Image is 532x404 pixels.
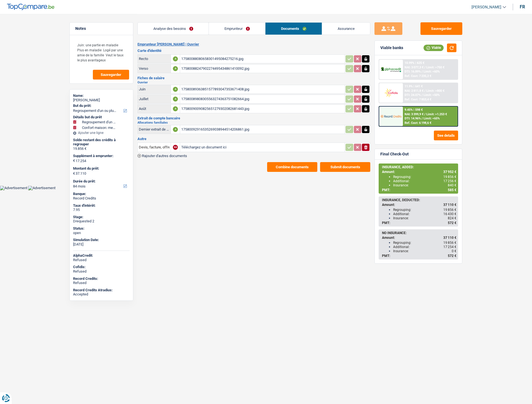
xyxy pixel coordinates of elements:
[73,158,75,163] span: €
[424,70,440,73] span: Limit: <60%
[405,61,424,65] div: 10.99% | 625 €
[424,45,444,51] div: Viable
[426,89,444,93] span: Limit: >800 €
[382,231,456,235] div: NO INSURANCE:
[139,66,170,71] div: Verso
[73,281,130,285] div: Refused
[382,165,456,169] div: INSURANCE, ADDED:
[393,208,456,212] div: Regrouping:
[448,183,456,187] span: 840 €
[265,23,322,35] a: Documents
[181,55,344,63] div: 17580088080658301495084275216.jpg
[73,253,130,258] div: AlphaCredit:
[471,5,501,9] span: [PERSON_NAME]
[426,66,444,69] span: Limit: >750 €
[443,245,456,249] span: 17 254 €
[73,98,130,102] div: [PERSON_NAME]
[405,70,421,73] span: DTI: 16.89%
[138,23,209,35] a: Analyse des besoins
[443,212,456,216] span: 16 430 €
[73,146,130,151] div: 19.856 €
[73,154,129,158] label: Supplément à emprunter:
[452,249,456,253] span: 0 €
[137,137,370,141] h3: Autre
[137,121,370,124] h2: Allocations familiales
[467,3,506,12] a: [PERSON_NAME]
[424,117,440,120] span: Limit: <65%
[443,170,456,174] span: 37 952 €
[73,208,130,212] div: 7.95
[137,154,187,158] button: Rajouter d'autres documents
[73,131,130,135] div: Ajouter une ligne
[405,74,431,78] div: Ref. Cost: 7 235,2 €
[28,186,55,190] img: Advertisement
[73,171,75,176] span: €
[405,89,424,93] span: NAI: 2 811,8 €
[73,115,130,119] div: Détails but du prêt
[434,131,458,140] button: See details
[424,89,425,93] span: /
[443,175,456,179] span: 19 856 €
[393,212,456,216] div: Additional:
[405,85,423,88] div: 11.9% | 641 €
[443,241,456,245] span: 19 856 €
[320,162,370,172] button: Submit documents
[73,288,130,292] div: Record Credits Atradius:
[181,105,344,113] div: 17580090090825651279302082681443.jpg
[73,215,130,219] div: Stage:
[405,93,421,97] span: DTI: 24.07%
[381,66,401,73] img: AlphaCredit
[422,117,423,120] span: /
[322,23,370,35] a: Assurance
[424,66,425,69] span: /
[173,145,178,150] div: NA
[267,162,317,172] button: Combine documents
[73,192,130,196] div: Banque:
[73,238,130,242] div: Simulation Date:
[73,231,130,235] div: open
[382,221,456,225] div: PMT:
[381,111,401,121] img: Record Credits
[393,216,456,220] div: Insurance:
[520,4,525,9] div: fr
[139,87,170,91] div: Juin
[73,258,130,262] div: Refused
[137,42,370,47] h2: Emprunteur [PERSON_NAME] | Ouvrier
[405,117,421,120] span: DTI: 14.96%
[101,73,121,76] span: Sauvegarder
[73,226,130,231] div: Status:
[382,203,456,207] div: Amount:
[448,216,456,220] span: 824 €
[380,45,403,50] div: Viable banks
[380,152,409,157] div: Final Check-Out
[73,203,130,208] div: Taux d'intérêt:
[382,188,456,192] div: PMT:
[173,56,178,61] div: A
[393,245,456,249] div: Additional:
[382,254,456,258] div: PMT:
[73,104,129,108] label: But du prêt:
[393,241,456,245] div: Regrouping:
[422,70,423,73] span: /
[209,23,265,35] a: Emprunteur
[173,66,178,71] div: A
[448,254,456,258] span: 572 €
[73,219,130,223] div: Drequested 2
[181,95,344,103] div: 17580089808305563274363751082664.jpg
[405,121,431,125] div: Ref. Cost: 6 198,6 €
[393,175,456,179] div: Regrouping:
[75,26,127,31] h5: Notes
[443,236,456,240] span: 37 110 €
[422,93,423,97] span: /
[137,81,370,84] h2: Ouvrier
[381,88,401,98] img: Cofidis
[73,276,130,281] div: Record Credits:
[420,22,462,35] button: Sauvegarder
[93,70,129,80] button: Sauvegarder
[73,242,130,247] div: [DATE]
[405,108,423,112] div: 9.45% | 598 €
[424,112,425,116] span: /
[405,112,424,116] span: NAI: 3 399,9 €
[181,125,344,134] div: 17580092916535269038944514206861.jpg
[142,154,187,158] span: Rajouter d'autres documents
